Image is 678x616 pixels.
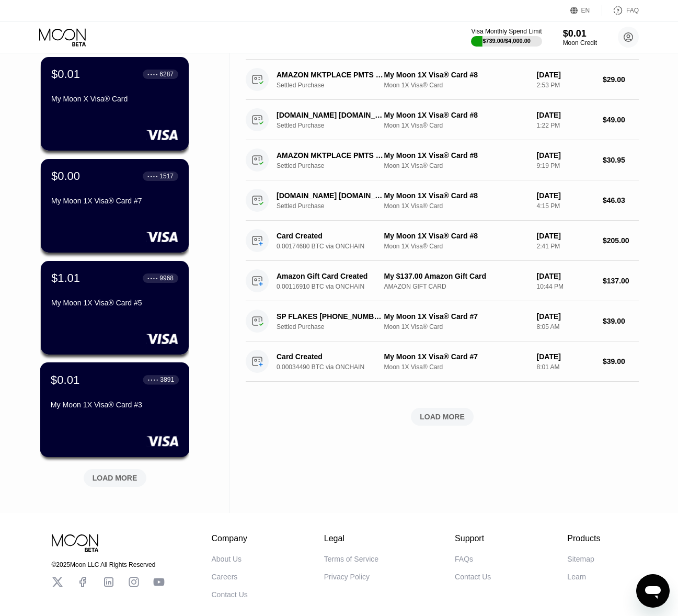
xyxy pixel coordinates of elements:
div: My Moon 1X Visa® Card #7 [51,197,178,205]
div: 1:22 PM [537,122,594,129]
div: $0.01● ● ● ●3891My Moon 1X Visa® Card #3 [41,363,189,457]
div: Contact Us [212,590,248,599]
div: Contact Us [455,573,491,581]
div: Visa Monthly Spend Limit$739.00/$4,000.00 [471,28,542,47]
div: Moon 1X Visa® Card [384,82,528,89]
div: Card Created [277,232,385,240]
div: My $137.00 Amazon Gift Card [384,272,528,280]
div: [DATE] [537,352,594,361]
div: SP FLAKES [PHONE_NUMBER] US [277,312,385,321]
div: My Moon 1X Visa® Card #7 [384,312,528,321]
div: [DATE] [537,272,594,280]
div: 1517 [159,173,174,180]
div: My Moon 1X Visa® Card #7 [384,352,528,361]
div: FAQ [602,5,639,16]
div: My Moon 1X Visa® Card #5 [51,299,178,307]
div: Legal [324,534,378,543]
div: Careers [212,573,238,581]
div: ● ● ● ● [148,378,158,381]
div: 3891 [160,376,174,383]
div: $49.00 [603,116,639,124]
div: Moon 1X Visa® Card [384,243,528,250]
div: Moon 1X Visa® Card [384,162,528,169]
div: LOAD MORE [420,412,465,421]
div: 9:19 PM [537,162,594,169]
div: LOAD MORE [246,408,639,426]
div: [DOMAIN_NAME] [DOMAIN_NAME][URL] [277,111,385,119]
div: $137.00 [603,277,639,285]
div: AMAZON MKTPLACE PMTS [DOMAIN_NAME][URL] [277,151,385,159]
div: Settled Purchase [277,122,394,129]
div: About Us [212,555,242,563]
div: Card Created0.00174680 BTC via ONCHAINMy Moon 1X Visa® Card #8Moon 1X Visa® Card[DATE]2:41 PM$205.00 [246,221,639,261]
div: My Moon 1X Visa® Card #8 [384,232,528,240]
div: Privacy Policy [324,573,370,581]
div: ● ● ● ● [147,175,158,178]
div: Amazon Gift Card Created [277,272,385,280]
div: 9968 [159,275,174,282]
div: Settled Purchase [277,323,394,330]
div: FAQs [455,555,473,563]
div: 0.00034490 BTC via ONCHAIN [277,363,394,371]
div: AMAZON MKTPLACE PMTS [DOMAIN_NAME][URL]Settled PurchaseMy Moon 1X Visa® Card #8Moon 1X Visa® Card... [246,60,639,100]
div: Learn [567,573,586,581]
div: ● ● ● ● [147,277,158,280]
div: $0.00 [51,169,80,183]
div: Moon 1X Visa® Card [384,363,528,371]
div: AMAZON MKTPLACE PMTS [DOMAIN_NAME][URL]Settled PurchaseMy Moon 1X Visa® Card #8Moon 1X Visa® Card... [246,140,639,180]
div: [DATE] [537,71,594,79]
div: Visa Monthly Spend Limit [471,28,542,35]
div: 6287 [159,71,174,78]
div: $205.00 [603,236,639,245]
div: [DATE] [537,111,594,119]
div: [DATE] [537,232,594,240]
div: $1.01 [51,271,80,285]
div: 2:53 PM [537,82,594,89]
div: SP FLAKES [PHONE_NUMBER] USSettled PurchaseMy Moon 1X Visa® Card #7Moon 1X Visa® Card[DATE]8:05 A... [246,301,639,341]
div: $739.00 / $4,000.00 [482,38,531,44]
div: Card Created0.00034490 BTC via ONCHAINMy Moon 1X Visa® Card #7Moon 1X Visa® Card[DATE]8:01 AM$39.00 [246,341,639,382]
div: Moon 1X Visa® Card [384,122,528,129]
div: EN [570,5,602,16]
div: My Moon 1X Visa® Card #3 [51,401,179,409]
div: AMAZON MKTPLACE PMTS [DOMAIN_NAME][URL] [277,71,385,79]
div: Moon 1X Visa® Card [384,323,528,330]
div: $0.01 [563,28,597,39]
div: My Moon 1X Visa® Card #8 [384,151,528,159]
div: 8:01 AM [537,363,594,371]
div: [DOMAIN_NAME] [DOMAIN_NAME][URL]Settled PurchaseMy Moon 1X Visa® Card #8Moon 1X Visa® Card[DATE]1... [246,100,639,140]
div: Settled Purchase [277,202,394,210]
div: $0.01 [51,67,80,81]
div: FAQ [626,7,639,14]
div: 10:44 PM [537,283,594,290]
div: $0.01Moon Credit [563,28,597,47]
div: AMAZON GIFT CARD [384,283,528,290]
div: ● ● ● ● [147,73,158,76]
div: $29.00 [603,75,639,84]
div: LOAD MORE [76,465,154,487]
div: Support [455,534,491,543]
div: My Moon 1X Visa® Card #8 [384,71,528,79]
div: © 2025 Moon LLC All Rights Reserved [52,561,165,568]
div: Company [212,534,248,543]
div: $39.00 [603,317,639,325]
div: [DATE] [537,191,594,200]
div: My Moon X Visa® Card [51,95,178,103]
div: [DOMAIN_NAME] [DOMAIN_NAME][URL]Settled PurchaseMy Moon 1X Visa® Card #8Moon 1X Visa® Card[DATE]4... [246,180,639,221]
div: Card Created [277,352,385,361]
div: $0.00● ● ● ●1517My Moon 1X Visa® Card #7 [41,159,189,253]
div: My Moon 1X Visa® Card #8 [384,111,528,119]
div: Products [567,534,600,543]
div: Terms of Service [324,555,378,563]
div: [DATE] [537,312,594,321]
div: EN [581,7,590,14]
div: $46.03 [603,196,639,204]
div: $39.00 [603,357,639,366]
div: Settled Purchase [277,82,394,89]
div: $1.01● ● ● ●9968My Moon 1X Visa® Card #5 [41,261,189,355]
